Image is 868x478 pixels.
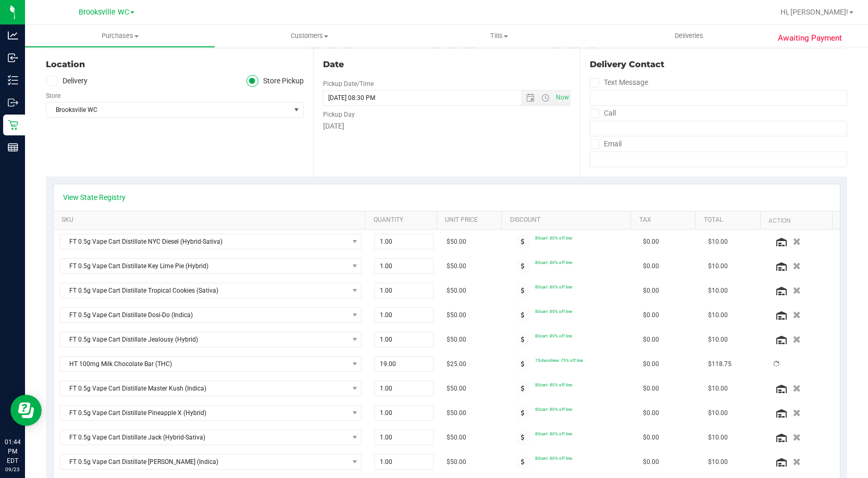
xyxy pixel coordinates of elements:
div: Date [323,58,571,71]
span: $10.00 [708,384,728,394]
a: Quantity [374,216,433,224]
span: NO DATA FOUND [60,405,362,421]
span: $50.00 [447,408,466,418]
a: View State Registry [63,192,126,203]
span: $0.00 [643,335,659,345]
input: Format: (999) 999-9999 [590,121,847,136]
input: Format: (999) 999-9999 [590,90,847,106]
span: FT 0.5g Vape Cart Distillate Master Kush (Indica) [60,381,349,396]
th: Action [760,211,832,230]
div: Delivery Contact [590,58,847,71]
iframe: Resource center [10,395,42,426]
span: $10.00 [708,408,728,418]
span: 80cart: 80% off line [535,456,572,461]
span: Open the date view [522,94,539,102]
span: NO DATA FOUND [60,430,362,445]
span: $50.00 [447,457,466,467]
span: Customers [215,31,404,41]
div: [DATE] [323,121,571,132]
span: $10.00 [708,335,728,345]
span: $0.00 [643,359,659,369]
span: HT 100mg Milk Chocolate Bar (THC) [60,357,349,371]
label: Store [46,91,60,100]
inline-svg: Reports [8,142,18,153]
span: Set Current date [553,90,571,105]
span: Brooksville WC [79,8,129,17]
input: 1.00 [375,308,433,322]
span: $25.00 [447,359,466,369]
p: 09/23 [5,466,20,473]
span: NO DATA FOUND [60,454,362,470]
inline-svg: Inbound [8,53,18,63]
a: Deliveries [594,25,784,47]
a: SKU [61,216,361,224]
input: 18.00 [375,357,433,371]
span: $0.00 [643,433,659,443]
div: Location [46,58,304,71]
a: Customers [215,25,404,47]
span: FT 0.5g Vape Cart Distillate Tropical Cookies (Sativa) [60,283,349,298]
span: NO DATA FOUND [60,307,362,323]
span: 80cart: 80% off line [535,431,572,436]
inline-svg: Outbound [8,97,18,108]
a: Tax [639,216,692,224]
span: $50.00 [447,310,466,320]
span: FT 0.5g Vape Cart Distillate [PERSON_NAME] (Indica) [60,455,349,469]
input: 1.00 [375,283,433,298]
span: FT 0.5g Vape Cart Distillate NYC Diesel (Hybrid-Sativa) [60,234,349,249]
input: 1.00 [375,234,433,249]
input: 1.00 [375,406,433,420]
input: 1.00 [375,381,433,396]
span: $50.00 [447,286,466,296]
span: $10.00 [708,433,728,443]
span: $0.00 [643,237,659,247]
span: $0.00 [643,457,659,467]
span: NO DATA FOUND [60,356,362,372]
input: 1.00 [375,259,433,273]
span: $50.00 [447,261,466,271]
span: 75chocchew: 75% off line [535,358,583,363]
span: FT 0.5g Vape Cart Distillate Pineapple X (Hybrid) [60,406,349,420]
span: $0.00 [643,310,659,320]
span: select [290,103,303,117]
span: NO DATA FOUND [60,258,362,274]
span: NO DATA FOUND [60,381,362,396]
input: 1.00 [375,430,433,445]
label: Delivery [46,75,88,87]
inline-svg: Retail [8,120,18,130]
a: Total [704,216,757,224]
span: $50.00 [447,237,466,247]
span: $118.75 [708,359,731,369]
label: Store Pickup [246,75,304,87]
inline-svg: Analytics [8,30,18,41]
span: 80cart: 80% off line [535,407,572,412]
span: FT 0.5g Vape Cart Distillate Jack (Hybrid-Sativa) [60,430,349,445]
span: NO DATA FOUND [60,332,362,347]
span: NO DATA FOUND [60,234,362,249]
span: FT 0.5g Vape Cart Distillate Jealousy (Hybrid) [60,332,349,347]
span: $0.00 [643,286,659,296]
span: 80cart: 80% off line [535,382,572,387]
label: Text Message [590,75,648,90]
span: NO DATA FOUND [60,283,362,298]
span: $0.00 [643,408,659,418]
input: 1.00 [375,455,433,469]
span: $10.00 [708,261,728,271]
span: Tills [405,31,593,41]
span: 80cart: 80% off line [535,333,572,338]
span: Brooksville WC [46,103,290,117]
span: Purchases [25,31,215,41]
label: Pickup Day [323,110,355,119]
span: FT 0.5g Vape Cart Distillate Key Lime Pie (Hybrid) [60,259,349,273]
inline-svg: Inventory [8,75,18,85]
span: $50.00 [447,335,466,345]
p: 01:44 PM EDT [5,437,20,466]
span: $0.00 [643,384,659,394]
a: Tills [404,25,594,47]
a: Purchases [25,25,215,47]
input: 1.00 [375,332,433,347]
label: Call [590,106,616,121]
span: $10.00 [708,310,728,320]
a: Discount [510,216,627,224]
span: $0.00 [643,261,659,271]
